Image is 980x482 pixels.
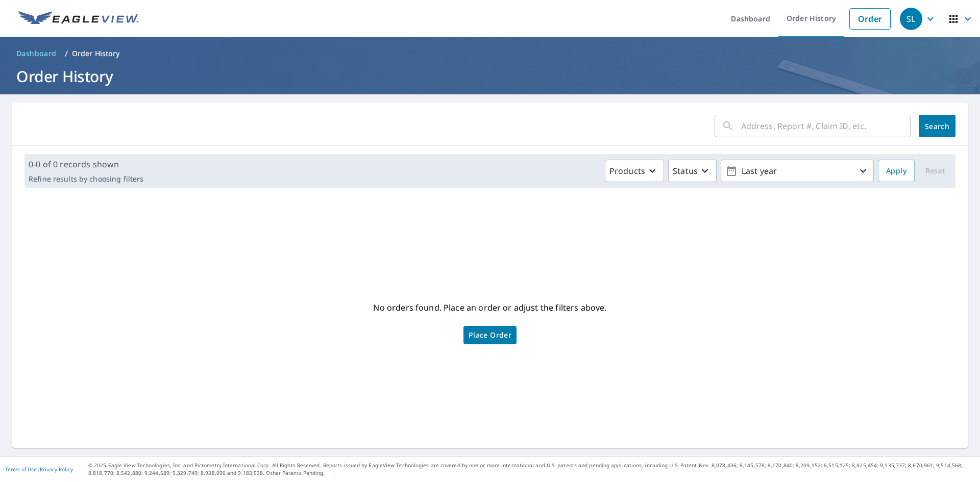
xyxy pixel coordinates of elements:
[463,326,517,344] a: Place Order
[88,462,975,477] p: © 2025 Eagle View Technologies, Inc. and Pictometry International Corp. All Rights Reserved. Repo...
[741,112,911,140] input: Address, Report #, Claim ID, etc.
[849,8,891,30] a: Order
[12,66,968,87] h1: Order History
[16,48,57,59] span: Dashboard
[29,174,143,184] p: Refine results by choosing filters
[469,333,511,338] span: Place Order
[919,115,955,137] button: Search
[886,165,906,177] span: Apply
[878,160,915,182] button: Apply
[12,45,61,62] a: Dashboard
[18,11,139,27] img: EV Logo
[900,8,922,30] div: SL
[40,466,73,473] a: Privacy Policy
[927,121,947,131] span: Search
[72,48,120,59] p: Order History
[5,466,73,472] p: |
[65,47,68,60] li: /
[673,165,698,177] p: Status
[609,165,645,177] p: Products
[373,299,606,316] p: No orders found. Place an order or adjust the filters above.
[5,466,37,473] a: Terms of Use
[29,158,143,170] p: 0-0 of 0 records shown
[721,160,874,182] button: Last year
[738,162,857,180] p: Last year
[12,45,968,62] nav: breadcrumb
[605,160,664,182] button: Products
[668,160,717,182] button: Status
